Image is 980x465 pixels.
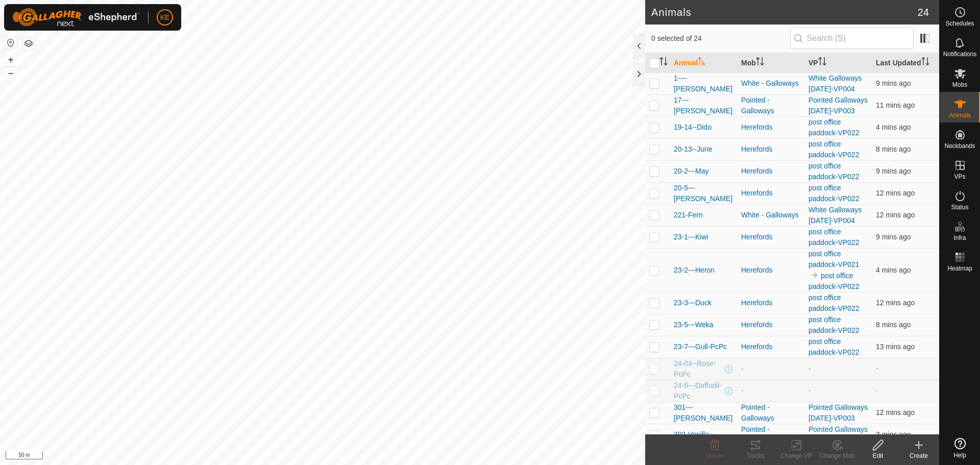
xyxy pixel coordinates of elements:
[5,67,17,79] button: –
[808,206,862,225] a: White Galloways [DATE]-VP004
[876,408,915,417] span: 27 Sept 2025, 1:02 pm
[674,358,723,380] span: 24-04--Rose-PcPc
[651,33,790,44] span: 0 selected of 24
[776,451,817,460] div: Change VP
[674,122,712,133] span: 19-14--Dido
[952,82,967,88] span: Mobs
[808,228,860,247] a: post office paddock-VP022
[741,341,800,352] div: Herefords
[804,53,872,73] th: VP
[945,20,974,27] span: Schedules
[876,364,878,373] span: -
[921,59,929,67] p-sorticon: Activate to sort
[741,166,800,177] div: Herefords
[651,6,918,18] h2: Animals
[808,425,868,444] a: Pointed Galloways [DATE]-VP003
[876,145,911,153] span: 27 Sept 2025, 1:06 pm
[808,96,868,115] a: Pointed Galloways [DATE]-VP003
[674,232,708,242] span: 23-1---Kiwi
[741,232,800,242] div: Herefords
[876,189,915,197] span: 27 Sept 2025, 1:01 pm
[741,210,800,221] div: White - Galloways
[857,451,898,460] div: Edit
[953,235,966,241] span: Infra
[698,59,706,67] p-sorticon: Activate to sort
[741,188,800,199] div: Herefords
[947,265,972,272] span: Heatmap
[808,140,860,159] a: post office paddock-VP022
[808,315,860,334] a: post office paddock-VP022
[741,402,800,424] div: Pointed - Galloways
[737,53,804,73] th: Mob
[674,402,733,424] span: 301---[PERSON_NAME]
[944,143,975,149] span: Neckbands
[876,233,911,241] span: 27 Sept 2025, 1:05 pm
[818,59,826,67] p-sorticon: Activate to sort
[22,37,35,50] button: Map Layers
[674,144,713,155] span: 20-13--June
[674,341,727,352] span: 23-7---Gull-PcPc
[674,298,712,308] span: 23-3---Duck
[876,123,911,131] span: 27 Sept 2025, 1:09 pm
[741,95,800,116] div: Pointed - Galloways
[12,8,140,27] img: Gallagher Logo
[808,272,860,290] a: post office paddock-VP022
[741,122,800,133] div: Herefords
[741,298,800,308] div: Herefords
[876,386,878,395] span: -
[876,299,915,307] span: 27 Sept 2025, 1:01 pm
[674,73,733,94] span: 1----[PERSON_NAME]
[876,430,911,438] span: 27 Sept 2025, 1:10 pm
[735,451,776,460] div: Tracks
[674,320,714,330] span: 23-5---Weka
[674,380,723,402] span: 24-8---Daffodil-PcPc
[741,424,800,446] div: Pointed - Galloways
[741,320,800,330] div: Herefords
[808,162,860,181] a: post office paddock-VP022
[876,79,911,87] span: 27 Sept 2025, 1:05 pm
[876,321,911,329] span: 27 Sept 2025, 1:06 pm
[876,167,911,175] span: 27 Sept 2025, 1:04 pm
[808,74,862,93] a: White Galloways [DATE]-VP004
[943,51,976,57] span: Notifications
[808,337,860,356] a: post office paddock-VP022
[706,452,724,459] span: Delete
[674,95,733,116] span: 17---[PERSON_NAME]
[741,265,800,276] div: Herefords
[949,112,971,118] span: Animals
[808,364,811,373] app-display-virtual-paddock-transition: -
[872,53,939,73] th: Last Updated
[951,204,968,210] span: Status
[674,265,715,276] span: 23-2---Heron
[817,451,857,460] div: Change Mob
[741,385,800,396] div: -
[5,37,17,49] button: Reset Map
[811,271,819,279] img: to
[741,144,800,155] div: Herefords
[953,452,966,458] span: Help
[670,53,737,73] th: Animal
[741,78,800,89] div: White - Galloways
[954,174,965,180] span: VPs
[918,5,929,20] span: 24
[876,101,915,109] span: 27 Sept 2025, 1:03 pm
[333,452,363,461] a: Contact Us
[282,452,321,461] a: Privacy Policy
[808,293,860,312] a: post office paddock-VP022
[5,54,17,66] button: +
[160,12,170,23] span: KE
[808,118,860,137] a: post office paddock-VP022
[674,166,708,177] span: 20-2---May
[808,184,860,203] a: post office paddock-VP022
[674,210,703,221] span: 221-Fern
[940,434,980,462] a: Help
[898,451,939,460] div: Create
[808,403,868,422] a: Pointed Galloways [DATE]-VP003
[756,59,764,67] p-sorticon: Activate to sort
[808,386,811,395] app-display-virtual-paddock-transition: -
[876,342,915,351] span: 27 Sept 2025, 1:00 pm
[659,59,668,67] p-sorticon: Activate to sort
[876,266,911,274] span: 27 Sept 2025, 1:10 pm
[674,183,733,204] span: 20-5---[PERSON_NAME]
[790,28,914,49] input: Search (S)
